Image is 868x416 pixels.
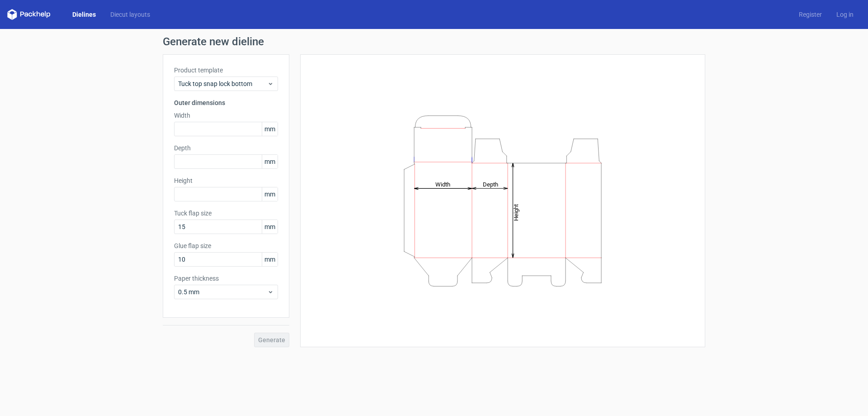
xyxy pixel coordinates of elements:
label: Height [174,176,278,185]
label: Width [174,111,278,120]
a: Log in [829,10,861,19]
span: mm [262,187,278,201]
span: mm [262,122,278,136]
span: mm [262,253,278,266]
h1: Generate new dieline [163,36,705,47]
label: Depth [174,143,278,153]
label: Product template [174,66,278,75]
label: Glue flap size [174,241,278,250]
a: Register [792,10,829,19]
span: mm [262,155,278,168]
a: Diecut layouts [103,10,157,19]
tspan: Depth [483,181,498,187]
tspan: Width [435,181,450,187]
span: Tuck top snap lock bottom [178,79,267,88]
label: Paper thickness [174,274,278,283]
h3: Outer dimensions [174,98,278,107]
tspan: Height [513,204,519,220]
span: 0.5 mm [178,287,267,296]
span: mm [262,220,278,234]
a: Dielines [65,10,103,19]
label: Tuck flap size [174,209,278,218]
